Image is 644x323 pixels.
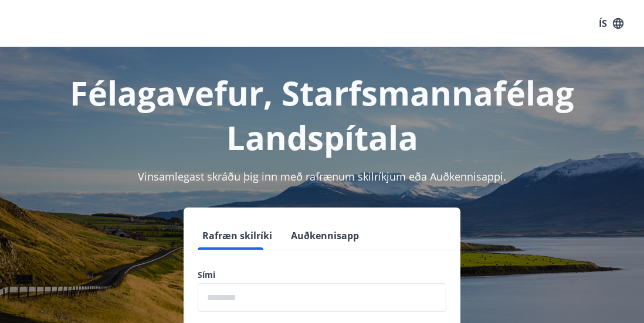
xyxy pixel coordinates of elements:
[198,269,446,281] label: Sími
[14,70,630,159] h1: Félagavefur, Starfsmannafélag Landspítala
[592,13,630,34] button: ÍS
[286,222,364,250] button: Auðkennisapp
[138,169,506,183] span: Vinsamlegast skráðu þig inn með rafrænum skilríkjum eða Auðkennisappi.
[198,222,277,250] button: Rafræn skilríki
